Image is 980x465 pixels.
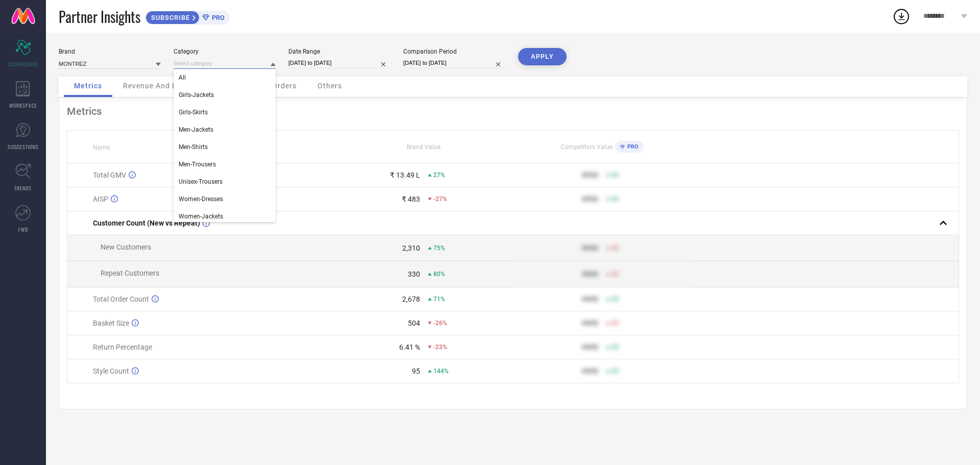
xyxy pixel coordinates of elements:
div: 504 [408,319,420,327]
div: Men-Jackets [174,121,276,138]
input: Select comparison period [403,58,505,68]
div: 330 [408,270,420,278]
div: 9999 [582,244,598,252]
div: Girls-Jackets [174,86,276,104]
input: Select category [174,58,276,69]
span: Girls-Jackets [179,91,214,99]
span: Name [93,144,110,151]
div: ₹ 483 [402,195,420,203]
span: Metrics [74,82,102,90]
div: 9999 [582,343,598,351]
span: Total GMV [93,171,126,179]
button: APPLY [518,48,567,65]
span: Basket Size [93,319,129,327]
div: Category [174,48,276,55]
span: PRO [625,143,639,150]
span: Men-Shirts [179,143,208,151]
div: 2,678 [402,295,420,303]
span: 50 [611,271,619,278]
div: 2,310 [402,244,420,252]
span: New Customers [101,243,151,251]
span: 144% [433,368,449,375]
span: AISP [93,195,108,203]
span: 71% [433,296,445,303]
span: -27% [433,195,447,203]
span: 50 [611,344,619,351]
span: Women-Dresses [179,195,223,203]
div: 9999 [582,367,598,375]
div: Unisex-Trousers [174,173,276,190]
div: Women-Jackets [174,208,276,225]
span: 50 [611,368,619,375]
span: Others [317,82,342,90]
div: 9999 [582,171,598,179]
span: Style Count [93,367,129,375]
div: Girls-Skirts [174,104,276,121]
span: 80% [433,271,445,278]
span: 50 [611,296,619,303]
div: ₹ 13.49 L [390,171,420,179]
input: Select date range [288,58,390,68]
div: Date Range [288,48,390,55]
span: Partner Insights [59,6,140,27]
span: Girls-Skirts [179,109,208,116]
span: SCORECARDS [8,60,38,68]
div: All [174,69,276,86]
span: Customer Count (New vs Repeat) [93,219,200,227]
span: Competitors Value [561,143,612,151]
div: Women-Dresses [174,190,276,208]
div: 95 [412,367,420,375]
span: 75% [433,244,445,252]
span: Men-Jackets [179,126,213,133]
span: Men-Trousers [179,161,216,168]
div: Men-Trousers [174,156,276,173]
div: 9999 [582,270,598,278]
div: Men-Shirts [174,138,276,156]
span: Unisex-Trousers [179,178,223,185]
span: 50 [611,172,619,179]
span: Return Percentage [93,343,152,351]
span: WORKSPACE [9,102,37,109]
div: 9999 [582,195,598,203]
div: Brand [59,48,161,55]
span: SUGGESTIONS [8,143,39,151]
span: Revenue And Pricing [123,82,198,90]
span: Repeat Customers [101,269,159,277]
span: Brand Value [407,143,440,151]
a: SUBSCRIBEPRO [145,8,230,25]
span: Total Order Count [93,295,149,303]
span: PRO [209,14,225,21]
div: Comparison Period [403,48,505,55]
div: Metrics [67,105,959,117]
span: 50 [611,244,619,252]
span: SUBSCRIBE [146,14,192,21]
span: TRENDS [14,184,32,192]
span: All [179,74,186,81]
div: Open download list [892,7,911,26]
span: -23% [433,344,447,351]
div: 9999 [582,319,598,327]
span: 27% [433,172,445,179]
span: 50 [611,320,619,327]
span: FWD [18,226,28,233]
span: Women-Jackets [179,213,223,220]
span: -26% [433,320,447,327]
span: 50 [611,195,619,203]
div: 9999 [582,295,598,303]
div: 6.41 % [399,343,420,351]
